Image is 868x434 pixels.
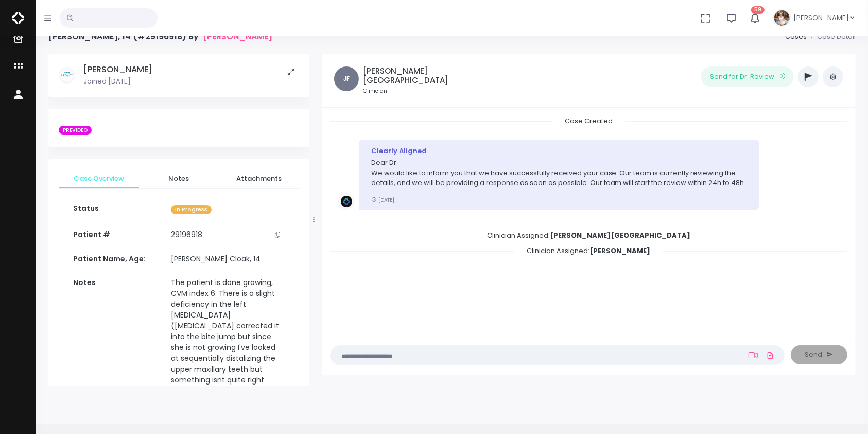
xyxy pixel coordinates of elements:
[67,174,131,184] span: Case Overview
[751,6,765,14] span: 59
[59,126,92,135] span: PREVIDEO
[552,113,625,129] span: Case Created
[764,346,776,364] a: Add Files
[334,66,359,91] span: JF
[550,230,690,240] b: [PERSON_NAME][GEOGRAPHIC_DATA]
[165,247,290,271] td: [PERSON_NAME] Cloak, 14
[67,223,165,247] th: Patient #
[371,158,748,188] p: Dear Dr. We would like to inform you that we have successfully received your case. Our team is cu...
[514,243,663,259] span: Clinician Assigned:
[773,9,791,27] img: Header Avatar
[371,196,394,203] small: [DATE]
[747,351,760,359] a: Add Loom Video
[83,64,152,75] h5: [PERSON_NAME]
[165,223,290,247] td: 29196918
[83,76,152,87] p: Joined [DATE]
[807,31,856,42] li: Case Detail
[363,66,496,85] h5: [PERSON_NAME][GEOGRAPHIC_DATA]
[48,54,309,386] div: scrollable content
[171,205,212,215] span: In Progress
[589,246,650,256] b: [PERSON_NAME]
[330,116,847,326] div: scrollable content
[475,227,703,243] span: Clinician Assigned:
[12,7,24,29] img: Logo Horizontal
[227,174,291,184] span: Attachments
[371,146,748,156] div: Clearly Aligned
[67,247,165,271] th: Patient Name, Age:
[203,31,272,41] a: [PERSON_NAME]
[785,31,807,41] a: Cases
[363,87,496,95] small: Clinician
[701,66,794,87] button: Send for Dr. Review
[793,13,849,23] span: [PERSON_NAME]
[67,197,165,223] th: Status
[147,174,211,184] span: Notes
[48,31,272,41] h4: [PERSON_NAME], 14 (#29196918) By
